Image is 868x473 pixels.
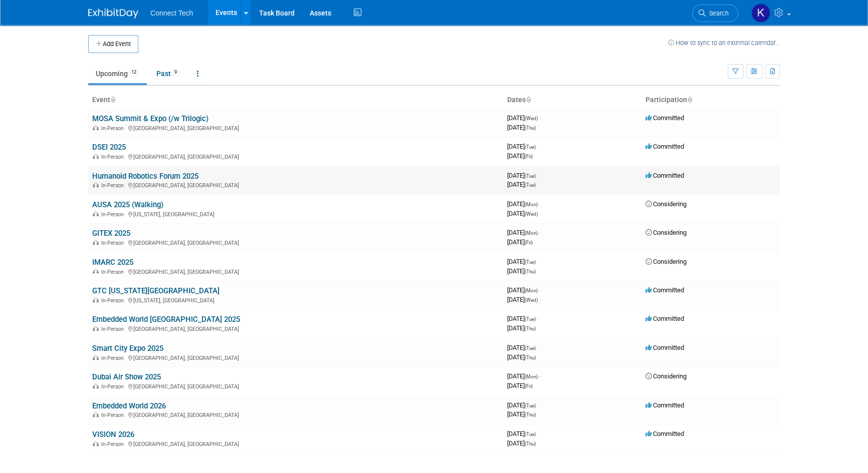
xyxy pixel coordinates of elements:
[507,430,539,437] span: [DATE]
[92,296,499,304] div: [US_STATE], [GEOGRAPHIC_DATA]
[92,229,130,238] a: GITEX 2025
[92,344,163,353] a: Smart City Expo 2025
[706,10,729,17] span: Search
[101,383,127,390] span: In-Person
[525,144,536,150] span: (Tue)
[641,92,780,109] th: Participation
[507,344,539,351] span: [DATE]
[525,383,533,389] span: (Fri)
[537,430,539,437] span: -
[507,267,536,275] span: [DATE]
[645,172,684,179] span: Committed
[503,92,641,109] th: Dates
[101,441,127,447] span: In-Person
[537,258,539,265] span: -
[101,154,127,160] span: In-Person
[507,229,541,236] span: [DATE]
[525,269,536,274] span: (Thu)
[507,181,536,188] span: [DATE]
[101,412,127,418] span: In-Person
[92,124,499,132] div: [GEOGRAPHIC_DATA], [GEOGRAPHIC_DATA]
[92,324,499,332] div: [GEOGRAPHIC_DATA], [GEOGRAPHIC_DATA]
[537,315,539,322] span: -
[645,372,687,380] span: Considering
[525,211,538,217] span: (Wed)
[507,152,533,160] span: [DATE]
[93,154,99,159] img: In-Person Event
[507,286,541,294] span: [DATE]
[525,326,536,331] span: (Thu)
[507,172,539,179] span: [DATE]
[92,353,499,361] div: [GEOGRAPHIC_DATA], [GEOGRAPHIC_DATA]
[128,69,139,76] span: 12
[525,182,536,188] span: (Tue)
[93,240,99,245] img: In-Person Event
[92,382,499,390] div: [GEOGRAPHIC_DATA], [GEOGRAPHIC_DATA]
[93,297,99,302] img: In-Person Event
[92,143,126,152] a: DSEI 2025
[507,124,536,131] span: [DATE]
[525,154,533,159] span: (Fri)
[525,412,536,417] span: (Thu)
[149,64,187,83] a: Past9
[525,230,538,236] span: (Mon)
[537,143,539,150] span: -
[645,258,687,265] span: Considering
[539,286,541,294] span: -
[507,439,536,447] span: [DATE]
[92,401,166,410] a: Embedded World 2026
[93,412,99,417] img: In-Person Event
[150,9,193,17] span: Connect Tech
[645,401,684,409] span: Committed
[507,258,539,265] span: [DATE]
[645,344,684,351] span: Committed
[101,326,127,332] span: In-Person
[507,315,539,322] span: [DATE]
[88,92,503,109] th: Event
[537,344,539,351] span: -
[92,430,134,439] a: VISION 2026
[507,143,539,150] span: [DATE]
[525,259,536,265] span: (Tue)
[101,269,127,275] span: In-Person
[539,114,541,122] span: -
[92,181,499,189] div: [GEOGRAPHIC_DATA], [GEOGRAPHIC_DATA]
[507,372,541,380] span: [DATE]
[525,355,536,360] span: (Thu)
[526,96,531,104] a: Sort by Start Date
[525,240,533,245] span: (Fri)
[668,39,780,47] a: How to sync to an external calendar...
[171,69,180,76] span: 9
[539,200,541,208] span: -
[92,114,208,123] a: MOSA Summit & Expo (/w Trilogic)
[645,114,684,122] span: Committed
[525,345,536,351] span: (Tue)
[507,238,533,246] span: [DATE]
[93,441,99,446] img: In-Person Event
[507,401,539,409] span: [DATE]
[507,200,541,208] span: [DATE]
[645,200,687,208] span: Considering
[507,353,536,361] span: [DATE]
[101,355,127,361] span: In-Person
[525,116,538,121] span: (Wed)
[92,200,163,209] a: AUSA 2025 (Walking)
[539,229,541,236] span: -
[93,326,99,331] img: In-Person Event
[93,182,99,187] img: In-Person Event
[525,297,538,303] span: (Wed)
[525,403,536,408] span: (Tue)
[751,4,770,23] img: Kara Price
[101,125,127,132] span: In-Person
[692,5,738,22] a: Search
[507,296,538,303] span: [DATE]
[539,372,541,380] span: -
[93,211,99,216] img: In-Person Event
[101,240,127,246] span: In-Person
[88,9,138,19] img: ExhibitDay
[92,372,161,381] a: Dubai Air Show 2025
[92,286,220,295] a: GTC [US_STATE][GEOGRAPHIC_DATA]
[88,35,138,53] button: Add Event
[92,238,499,246] div: [GEOGRAPHIC_DATA], [GEOGRAPHIC_DATA]
[507,324,536,332] span: [DATE]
